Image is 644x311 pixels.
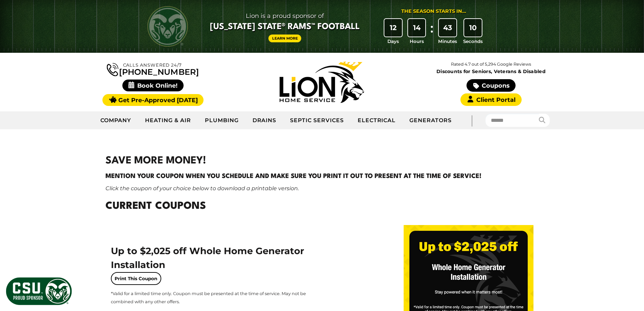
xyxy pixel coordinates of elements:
[458,111,485,129] div: |
[408,19,426,37] div: 14
[351,112,403,129] a: Electrical
[111,291,306,304] span: *Valid for a limited time only. Coupon must be presented at the time of service. May not be combi...
[107,62,199,76] a: [PHONE_NUMBER]
[460,93,521,106] a: Client Portal
[410,38,424,45] span: Hours
[406,61,575,68] p: Rated 4.7 out of 5,294 Google Reviews
[105,185,299,192] em: Click the coupon of your choice below to download a printable version.
[138,112,198,129] a: Heating & Air
[210,21,360,33] span: [US_STATE] State® Rams™ Football
[463,38,483,45] span: Seconds
[210,10,360,21] span: Lion is a proud sponsor of
[246,112,284,129] a: Drains
[122,80,184,91] span: Book Online!
[439,19,456,37] div: 43
[280,62,364,103] img: Lion Home Service
[147,6,188,47] img: CSU Rams logo
[111,272,161,285] a: Print This Coupon
[111,245,304,270] span: Up to $2,025 off Whole Home Generator Installation
[438,38,457,45] span: Minutes
[102,94,204,106] a: Get Pre-Approved [DATE]
[467,79,515,92] a: Coupons
[105,199,539,214] h2: Current Coupons
[387,38,399,45] span: Days
[5,276,73,306] img: CSU Sponsor Badge
[268,35,302,42] a: Learn More
[403,112,458,129] a: Generators
[105,156,206,166] strong: SAVE MORE MONEY!
[105,172,539,181] h4: Mention your coupon when you schedule and make sure you print it out to present at the time of se...
[428,19,435,45] div: :
[408,69,574,74] span: Discounts for Seniors, Veterans & Disabled
[464,19,482,37] div: 10
[401,8,466,15] div: The Season Starts in...
[198,112,246,129] a: Plumbing
[94,112,139,129] a: Company
[384,19,402,37] div: 12
[283,112,351,129] a: Septic Services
